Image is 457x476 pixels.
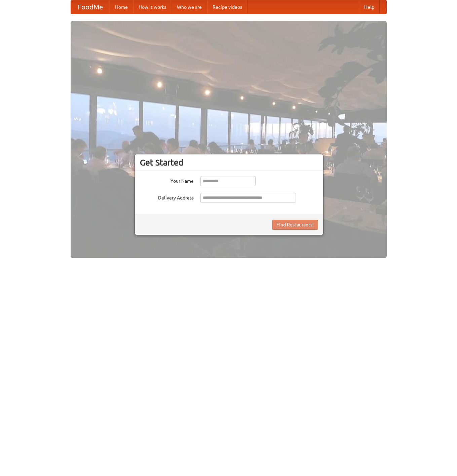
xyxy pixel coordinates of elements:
[140,157,318,168] h3: Get Started
[207,0,247,14] a: Recipe videos
[272,220,318,230] button: Find Restaurants!
[140,176,194,184] label: Your Name
[172,0,207,14] a: Who we are
[359,0,380,14] a: Help
[110,0,133,14] a: Home
[140,193,194,201] label: Delivery Address
[133,0,172,14] a: How it works
[71,0,110,14] a: FoodMe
